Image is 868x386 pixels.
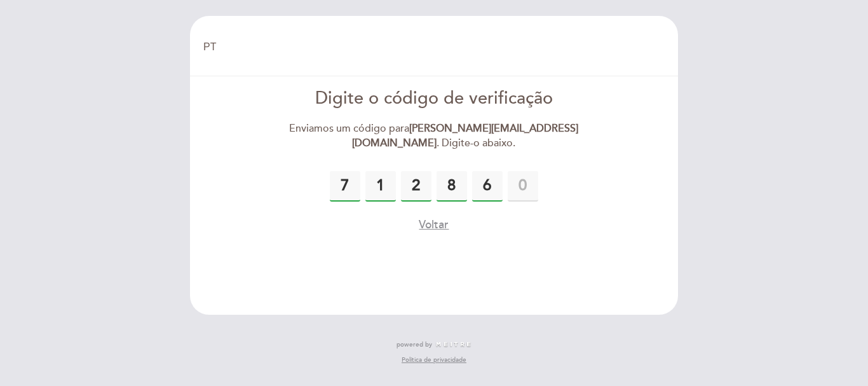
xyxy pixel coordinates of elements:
[472,171,503,202] input: 0
[401,171,431,202] input: 0
[397,340,471,349] a: powered by
[435,341,471,348] img: MEITRE
[419,217,449,233] button: Voltar
[508,171,538,202] input: 0
[288,86,580,111] div: Digite o código de verificação
[437,171,467,202] input: 0
[288,121,580,151] div: Enviamos um código para . Digite-o abaixo.
[397,340,432,349] span: powered by
[330,171,360,202] input: 0
[402,355,466,364] a: Política de privacidade
[352,122,578,149] strong: [PERSON_NAME][EMAIL_ADDRESS][DOMAIN_NAME]
[365,171,396,202] input: 0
